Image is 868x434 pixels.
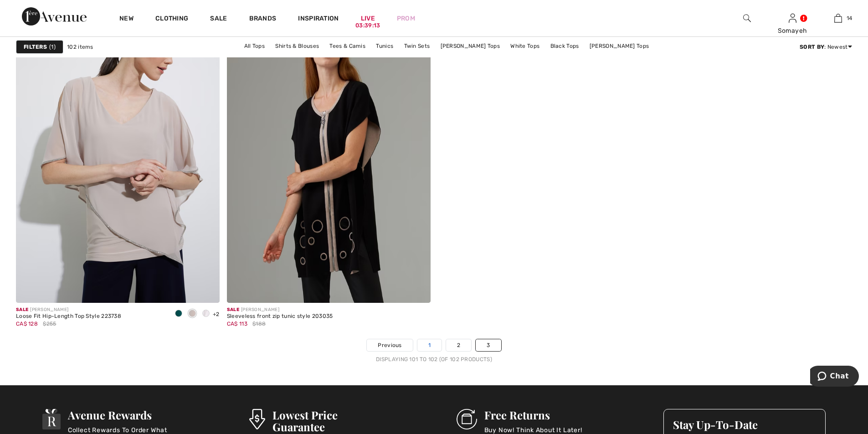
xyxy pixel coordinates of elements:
[298,15,339,24] span: Inspiration
[789,13,796,24] img: My Info
[484,409,582,421] h3: Free Returns
[49,43,56,51] span: 1
[546,40,584,52] a: Black Tops
[16,306,121,313] div: [PERSON_NAME]
[325,40,370,52] a: Tees & Camis
[847,14,853,22] span: 14
[172,306,185,322] div: Rainforest
[227,306,333,313] div: [PERSON_NAME]
[397,14,415,23] a: Prom
[16,321,38,327] span: CA$ 128
[789,14,796,22] a: Sign In
[585,40,653,52] a: [PERSON_NAME] Tops
[770,26,815,36] div: Somayeh
[378,341,401,349] span: Previous
[271,40,324,52] a: Shirts & Blouses
[227,321,247,327] span: CA$ 113
[240,40,269,52] a: All Tops
[16,307,28,312] span: Sale
[400,40,435,52] a: Twin Sets
[119,15,134,24] a: New
[810,366,859,388] iframe: Opens a widget where you can chat to one of our agents
[673,419,816,430] h3: Stay Up-To-Date
[252,320,266,328] span: $188
[371,40,398,52] a: Tunics
[16,339,852,363] nav: Page navigation
[227,307,239,312] span: Sale
[361,14,375,23] a: Live03:39:13
[272,409,386,433] h3: Lowest Price Guarantee
[476,339,501,351] a: 3
[210,15,227,24] a: Sale
[367,339,412,351] a: Previous
[800,43,852,51] div: : Newest
[436,40,504,52] a: [PERSON_NAME] Tops
[743,13,751,24] img: search the website
[834,13,842,24] img: My Bag
[446,339,471,351] a: 2
[16,355,852,363] div: Displaying 101 to 102 (of 102 products)
[155,15,188,24] a: Clothing
[800,44,824,50] strong: Sort By
[227,313,333,320] div: Sleeveless front zip tunic style 203035
[816,13,860,24] a: 14
[506,40,544,52] a: White Tops
[199,306,213,322] div: Vanilla 30
[16,313,121,320] div: Loose Fit Hip-Length Top Style 223738
[185,306,199,322] div: Sand
[68,409,179,421] h3: Avenue Rewards
[24,43,47,51] strong: Filters
[43,320,56,328] span: $255
[22,7,87,26] img: 1ère Avenue
[249,15,277,24] a: Brands
[42,409,61,429] img: Avenue Rewards
[67,43,93,51] span: 102 items
[417,339,442,351] a: 1
[213,311,220,317] span: +2
[457,409,477,429] img: Free Returns
[355,21,380,30] div: 03:39:13
[249,409,265,429] img: Lowest Price Guarantee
